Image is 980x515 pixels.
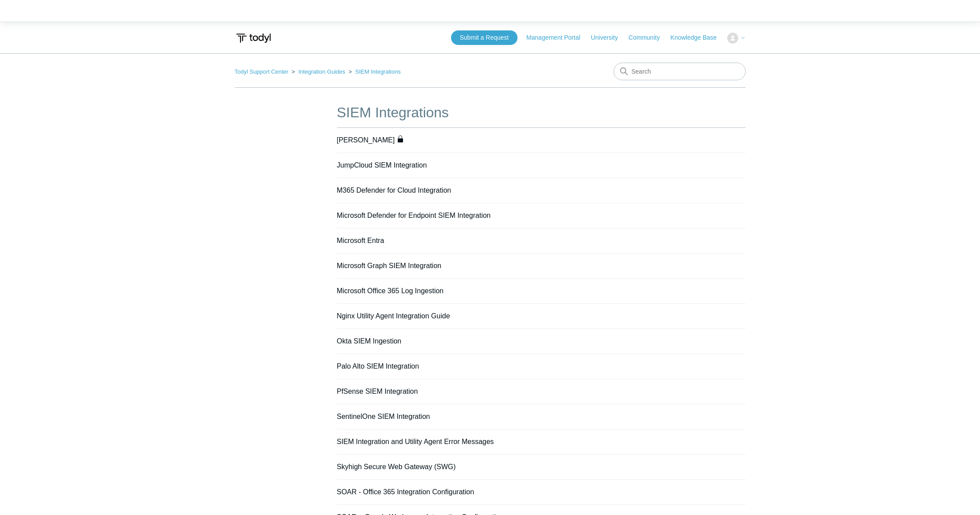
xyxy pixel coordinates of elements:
a: [PERSON_NAME] [337,136,395,144]
a: PfSense SIEM Integration [337,388,418,395]
li: Integration Guides [290,68,347,75]
li: SIEM Integrations [347,68,401,75]
li: Todyl Support Center [235,68,290,75]
a: Nginx Utility Agent Integration Guide [337,312,450,320]
a: Microsoft Defender for Endpoint SIEM Integration [337,212,491,219]
a: M365 Defender for Cloud Integration [337,187,451,194]
a: Knowledge Base [670,33,725,42]
a: Palo Alto SIEM Integration [337,362,419,370]
a: Microsoft Graph SIEM Integration [337,262,441,269]
a: Todyl Support Center [235,68,288,75]
a: Skyhigh Secure Web Gateway (SWG) [337,463,456,470]
a: SIEM Integration and Utility Agent Error Messages [337,438,494,445]
h1: SIEM Integrations [337,102,746,123]
a: JumpCloud SIEM Integration [337,161,427,169]
a: SOAR - Office 365 Integration Configuration [337,488,474,496]
a: Management Portal [526,33,589,42]
a: Community [629,33,669,42]
img: Todyl Support Center Help Center home page [235,30,272,46]
a: Microsoft Office 365 Log Ingestion [337,287,444,295]
a: Microsoft Entra [337,237,385,244]
a: SentinelOne SIEM Integration [337,413,430,420]
a: Submit a Request [451,30,518,45]
input: Search [614,63,746,80]
a: University [591,33,626,42]
a: SIEM Integrations [355,68,401,75]
a: Okta SIEM Ingestion [337,337,402,345]
svg: Only visible to agents and admins [397,135,404,142]
a: Integration Guides [298,68,345,75]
